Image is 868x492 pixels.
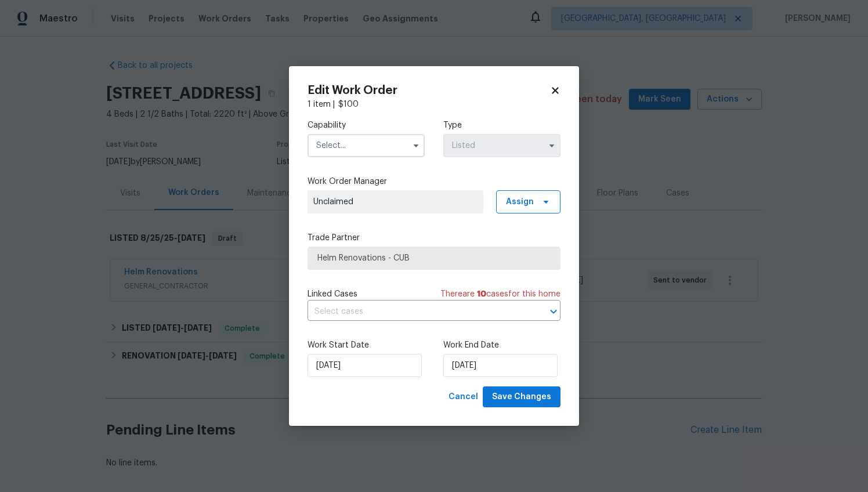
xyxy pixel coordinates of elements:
span: $ 100 [338,100,359,108]
button: Save Changes [483,386,560,408]
input: M/D/YYYY [308,354,422,377]
input: Select... [443,134,560,157]
span: There are case s for this home [440,288,560,300]
input: M/D/YYYY [443,354,558,377]
label: Trade Partner [308,232,560,244]
label: Work End Date [443,339,560,351]
div: 1 item | [308,99,560,110]
button: Show options [409,139,423,153]
label: Capability [308,120,425,131]
input: Select... [308,134,425,157]
span: Helm Renovations - CUB [317,252,551,264]
label: Work Order Manager [308,176,560,187]
span: 10 [477,290,486,298]
button: Open [545,303,562,320]
span: Cancel [449,390,478,404]
span: Save Changes [492,390,551,404]
input: Select cases [308,303,528,321]
span: Linked Cases [308,288,357,300]
h2: Edit Work Order [308,85,550,96]
span: Assign [506,196,534,208]
label: Type [443,120,560,131]
button: Show options [545,139,559,153]
button: Cancel [444,386,483,408]
span: Unclaimed [313,196,478,208]
label: Work Start Date [308,339,425,351]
